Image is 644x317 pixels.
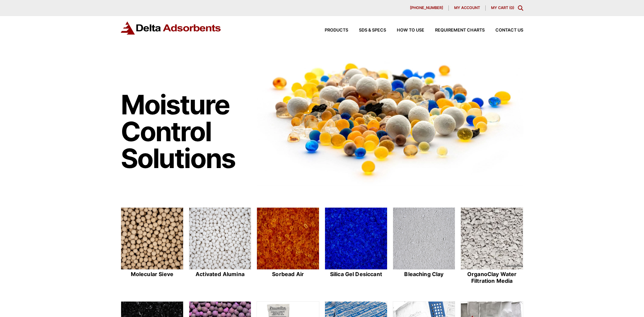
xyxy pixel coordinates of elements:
h2: Activated Alumina [189,271,252,277]
img: Delta Adsorbents [121,21,221,35]
h2: Molecular Sieve [121,271,183,277]
a: [PHONE_NUMBER] [405,5,449,11]
a: My Cart (0) [491,5,514,10]
a: How to Use [386,28,424,33]
h2: Silica Gel Desiccant [325,271,387,277]
a: Products [314,28,348,33]
span: How to Use [397,28,424,33]
h2: OrganoClay Water Filtration Media [461,271,523,284]
h2: Sorbead Air [257,271,319,277]
a: My account [449,5,486,11]
a: OrganoClay Water Filtration Media [461,207,523,285]
h2: Bleaching Clay [393,271,455,277]
span: Requirement Charts [435,28,485,33]
span: Contact Us [495,28,523,33]
span: SDS & SPECS [359,28,386,33]
a: Activated Alumina [189,207,252,285]
span: Products [325,28,348,33]
a: Contact Us [485,28,523,33]
a: Bleaching Clay [393,207,455,285]
span: My account [454,6,480,10]
img: Image [257,51,523,186]
a: Sorbead Air [257,207,319,285]
a: Silica Gel Desiccant [325,207,387,285]
div: Toggle Modal Content [518,5,523,11]
span: [PHONE_NUMBER] [410,6,443,10]
a: SDS & SPECS [348,28,386,33]
a: Molecular Sieve [121,207,183,285]
a: Requirement Charts [424,28,485,33]
h1: Moisture Control Solutions [121,91,250,172]
span: 0 [511,5,513,10]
